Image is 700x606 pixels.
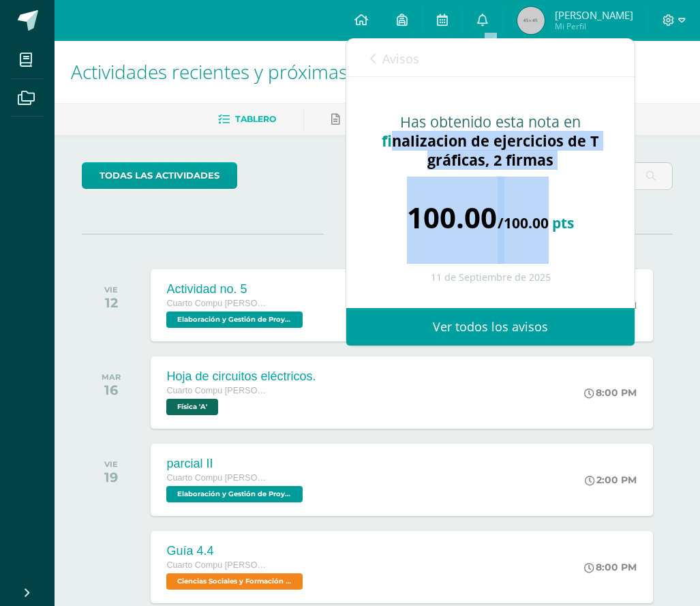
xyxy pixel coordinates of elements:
[104,285,118,294] div: VIE
[71,59,348,85] span: Actividades recientes y próximas
[498,213,574,232] span: /100.00 pts
[382,131,599,170] span: finalizacion de ejercicios de T gráficas, 2 firmas
[517,7,545,34] img: 45x45
[166,544,306,558] div: Guía 4.4
[166,457,306,471] div: parcial II
[584,387,637,399] div: 8:00 PM
[235,114,276,124] span: Tablero
[104,459,118,469] div: VIE
[166,486,303,502] span: Elaboración y Gestión de Proyectos 'A'
[166,312,303,328] span: Elaboración y Gestión de Proyectos 'A'
[102,372,121,382] div: MAR
[166,386,269,395] span: Cuarto Compu [PERSON_NAME]. C.C.L.L. en Computación
[166,369,316,384] div: Hoja de circuitos eléctricos.
[218,108,276,130] a: Tablero
[585,474,637,486] div: 2:00 PM
[166,560,269,570] span: Cuarto Compu [PERSON_NAME]. C.C.L.L. en Computación
[104,469,118,485] div: 19
[331,108,462,130] a: Pendientes de entrega
[555,20,633,32] span: Mi Perfil
[407,198,497,237] span: 100.00
[374,272,607,284] div: 11 de Septiembre de 2025
[104,294,118,311] div: 12
[555,8,633,22] span: [PERSON_NAME]
[166,573,303,590] span: Ciencias Sociales y Formación Ciudadana 'A'
[374,112,607,170] div: Has obtenido esta nota en
[166,399,218,415] span: Física 'A'
[584,561,637,573] div: 8:00 PM
[346,308,635,346] a: Ver todos los avisos
[324,228,431,240] span: SEPTIEMBRE
[102,382,121,398] div: 16
[166,473,269,483] span: Cuarto Compu [PERSON_NAME]. C.C.L.L. en Computación
[166,282,306,297] div: Actividad no. 5
[82,162,237,189] a: todas las Actividades
[382,50,419,67] span: Avisos
[166,299,269,308] span: Cuarto Compu [PERSON_NAME]. C.C.L.L. en Computación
